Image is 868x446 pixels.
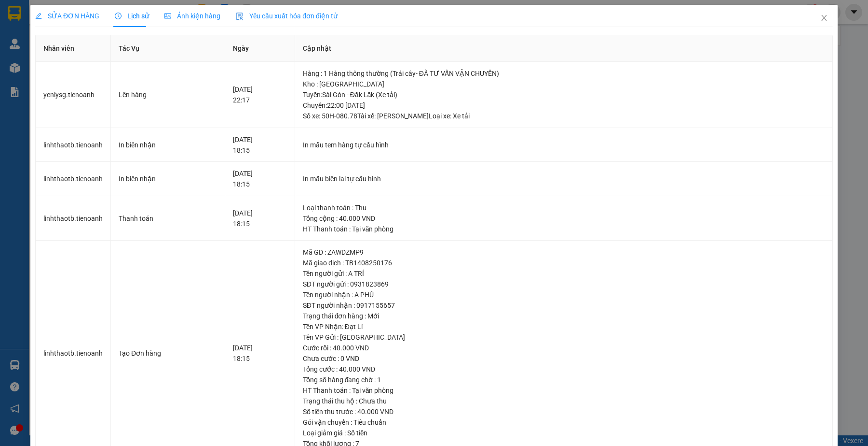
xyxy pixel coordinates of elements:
div: Tên VP Nhận: Đạt Lí [303,321,825,332]
div: Số tiền thu trước : 40.000 VND [303,406,825,417]
div: Tổng cước : 40.000 VND [303,364,825,374]
div: In mẫu biên lai tự cấu hình [303,173,825,184]
div: Tổng cộng : 40.000 VND [303,213,825,224]
div: Tên người nhận : A PHÚ [303,289,825,300]
div: In biên nhận [119,140,217,150]
th: Tác Vụ [111,35,225,62]
th: Nhân viên [36,35,111,62]
div: [DATE] 18:15 [233,134,287,156]
span: edit [35,13,42,19]
div: Tuyến : Sài Gòn - Đăk Lăk (Xe tải) Chuyến: 22:00 [DATE] Số xe: 50H-080.78 Tài xế: [PERSON_NAME] L... [303,89,825,121]
td: linhthaotb.tienoanh [36,196,111,241]
div: SĐT người nhận : 0917155657 [303,300,825,311]
div: [DATE] 18:15 [233,168,287,189]
div: Thanh toán [119,213,217,224]
th: Cập nhật [295,35,833,62]
div: Gói vận chuyển : Tiêu chuẩn [303,417,825,428]
th: Ngày [225,35,295,62]
span: close [820,14,828,22]
div: Tên người gửi : A TRÍ [303,268,825,279]
div: In mẫu tem hàng tự cấu hình [303,140,825,150]
div: Loại giảm giá : Số tiền [303,428,825,438]
div: In biên nhận [119,173,217,184]
span: Lịch sử [115,12,149,20]
div: Trạng thái đơn hàng : Mới [303,311,825,321]
td: linhthaotb.tienoanh [36,162,111,196]
div: Kho : [GEOGRAPHIC_DATA] [303,79,825,89]
span: SỬA ĐƠN HÀNG [35,12,99,20]
div: Tổng số hàng đang chờ : 1 [303,374,825,385]
div: HT Thanh toán : Tại văn phòng [303,385,825,396]
div: Mã giao dịch : TB1408250176 [303,258,825,268]
div: Tạo Đơn hàng [119,348,217,359]
div: Chưa cước : 0 VND [303,353,825,364]
td: linhthaotb.tienoanh [36,128,111,162]
div: SĐT người gửi : 0931823869 [303,279,825,289]
td: yenlysg.tienoanh [36,62,111,128]
button: Close [811,5,838,32]
div: Hàng : 1 Hàng thông thường (Trái cây- ĐÃ TƯ VẤN VẬN CHUYỂN) [303,68,825,79]
div: Mã GD : ZAWDZMP9 [303,247,825,258]
span: clock-circle [115,13,122,19]
div: [DATE] 22:17 [233,84,287,105]
span: Yêu cầu xuất hóa đơn điện tử [236,12,338,20]
img: icon [236,13,244,20]
div: Tên VP Gửi : [GEOGRAPHIC_DATA] [303,332,825,343]
div: Trạng thái thu hộ : Chưa thu [303,396,825,406]
div: HT Thanh toán : Tại văn phòng [303,224,825,234]
div: Lên hàng [119,89,217,100]
div: Cước rồi : 40.000 VND [303,343,825,353]
span: picture [164,13,171,19]
span: Ảnh kiện hàng [164,12,220,20]
div: [DATE] 18:15 [233,343,287,364]
div: Loại thanh toán : Thu [303,202,825,213]
div: [DATE] 18:15 [233,208,287,229]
